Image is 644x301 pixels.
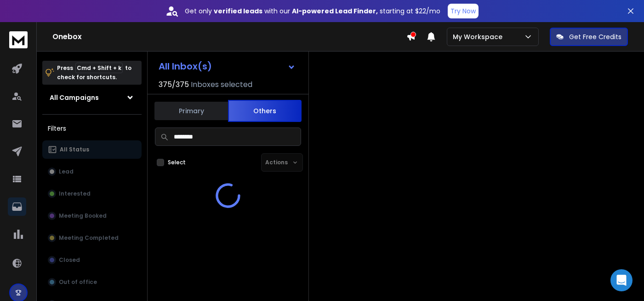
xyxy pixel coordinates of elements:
[292,6,378,16] strong: AI-powered Lead Finder,
[159,79,189,90] span: 375 / 375
[214,6,262,16] strong: verified leads
[550,28,628,46] button: Get Free Credits
[50,93,99,102] h1: All Campaigns
[151,57,303,75] button: All Inbox(s)
[42,122,142,135] h3: Filters
[75,63,123,73] span: Cmd + Shift + k
[450,6,476,16] p: Try Now
[154,101,228,121] button: Primary
[610,269,633,291] div: Open Intercom Messenger
[52,31,406,42] h1: Onebox
[569,32,621,41] p: Get Free Credits
[448,4,479,18] button: Try Now
[57,64,131,82] p: Press to check for shortcuts.
[168,159,186,166] label: Select
[191,79,252,90] h3: Inboxes selected
[42,88,142,107] button: All Campaigns
[185,6,440,16] p: Get only with our starting at $22/mo
[453,32,506,41] p: My Workspace
[9,31,28,48] img: logo
[228,100,302,122] button: Others
[159,62,212,71] h1: All Inbox(s)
